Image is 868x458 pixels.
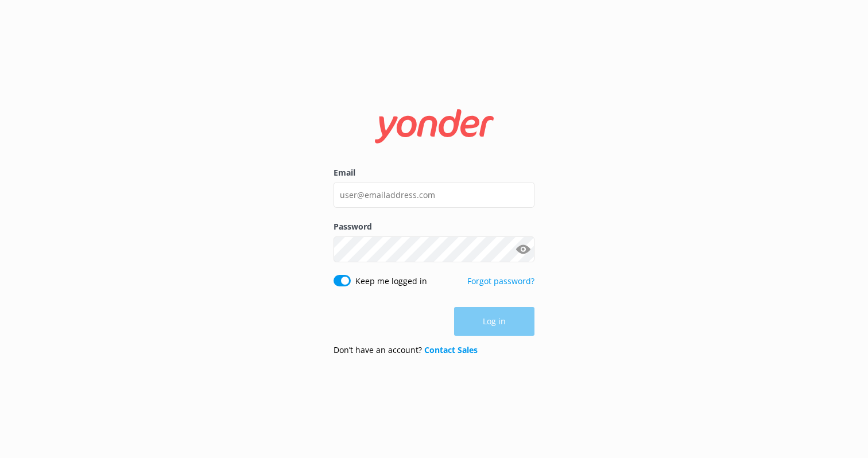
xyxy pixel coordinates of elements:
input: user@emailaddress.com [334,182,534,208]
a: Contact Sales [424,344,478,355]
p: Don’t have an account? [334,344,478,356]
label: Email [334,166,534,179]
label: Password [334,220,534,233]
a: Forgot password? [467,275,534,286]
button: Show password [511,238,534,261]
label: Keep me logged in [355,275,427,288]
